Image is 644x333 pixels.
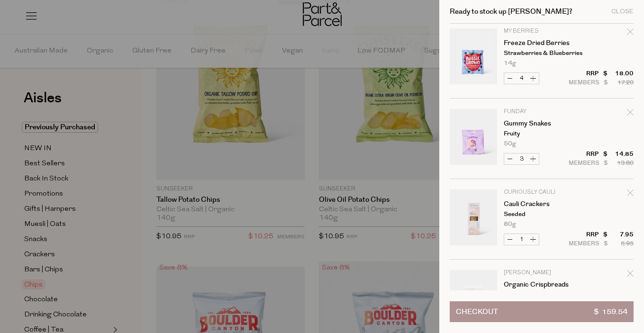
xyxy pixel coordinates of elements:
div: Remove Gummy Snakes [627,108,634,120]
div: Remove Organic Crispbreads [627,269,634,281]
a: Freeze Dried Berries [504,40,577,46]
p: Strawberries & Blueberries [504,50,577,56]
p: My Berries [504,28,577,34]
span: $ 159.54 [594,302,627,322]
p: [PERSON_NAME] [504,270,577,276]
p: Seeded [504,211,577,217]
div: Close [611,9,634,15]
input: QTY Freeze Dried Berries [516,73,527,84]
span: Checkout [456,302,498,322]
p: Fruity [504,131,577,137]
input: QTY Cauli Crackers [516,234,527,245]
div: Remove Cauli Crackers [627,188,634,201]
a: Gummy Snakes [504,120,577,127]
input: QTY Gummy Snakes [516,153,527,164]
h2: Ready to stock up [PERSON_NAME]? [450,8,572,15]
button: Checkout$ 159.54 [450,301,634,322]
a: Cauli Crackers [504,201,577,207]
span: 14g [504,60,516,66]
span: 50g [504,141,516,147]
p: Curiously Cauli [504,189,577,195]
p: Funday [504,109,577,115]
div: Remove Freeze Dried Berries [627,27,634,40]
a: Organic Crispbreads [504,281,577,288]
span: 80g [504,221,516,227]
